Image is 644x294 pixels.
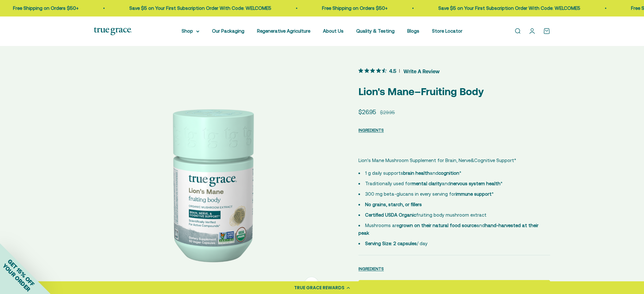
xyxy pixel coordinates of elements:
strong: No grains, starch, or fillers [365,202,422,207]
span: 300 mg beta-glucans in every serving for * [365,191,494,197]
strong: nervous system health [450,181,500,186]
span: Traditionally used for and * [365,181,503,186]
button: 4.5 out 5 stars rating in total 12 reviews. Jump to reviews. [358,66,440,76]
button: INGREDIENTS [358,126,384,134]
strong: cognition [438,170,459,176]
span: Cognitive Support [474,157,514,164]
a: Free Shipping on Orders $50+ [322,5,388,11]
span: 1 g daily supports and * [365,170,461,176]
a: Quality & Testing [356,28,395,34]
a: Blogs [407,28,419,34]
p: Save $5 on Your First Subscription Order With Code: WELCOME5 [438,4,580,12]
span: & [471,157,474,164]
span: GET 15% OFF [6,258,36,287]
a: Our Packaging [212,28,244,34]
strong: grown on their natural food source [399,223,476,228]
summary: Shop [182,27,199,35]
span: YOUR ORDER [1,262,32,293]
a: Regenerative Agriculture [257,28,310,34]
compare-at-price: $29.95 [380,109,395,116]
span: Lion's Mane Mushroom Supplement for Brain, Nerve [358,158,471,163]
a: Store Locator [432,28,462,34]
sale-price: $26.95 [358,107,376,117]
button: INGREDIENTS [358,265,384,272]
span: Mushrooms are and [358,223,538,236]
li: / day [358,240,550,247]
a: About Us [323,28,344,34]
span: 4.5 [389,67,396,74]
a: Free Shipping on Orders $50+ [13,5,79,11]
p: Save $5 on Your First Subscription Order With Code: WELCOME5 [129,4,271,12]
li: fruiting body mushroom extract [358,211,550,219]
div: TRUE GRACE REWARDS [294,284,345,291]
strong: brain health [403,170,430,176]
strong: immune support [456,191,492,197]
span: INGREDIENTS [358,266,384,271]
strong: mental clarity [412,181,442,186]
strong: Certified USDA Organic [365,212,416,218]
span: Write A Review [403,66,440,76]
strong: Serving Size: 2 capsules [365,241,417,246]
p: Lion's Mane–Fruiting Body [358,83,550,100]
span: INGREDIENTS [358,128,384,133]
